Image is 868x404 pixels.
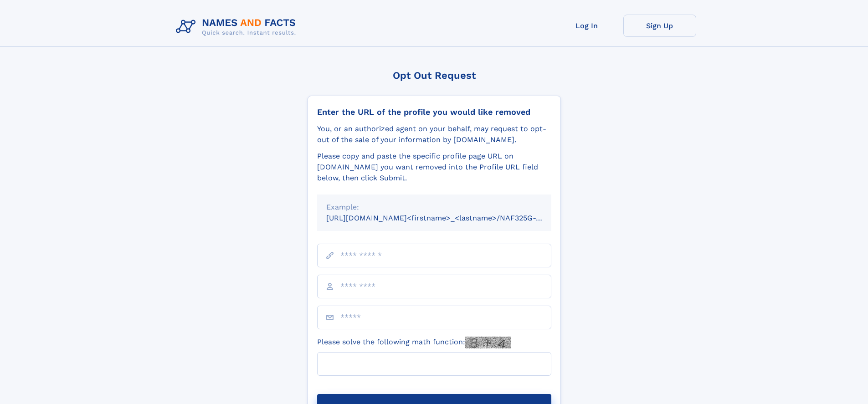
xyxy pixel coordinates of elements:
[172,15,303,39] img: Logo Names and Facts
[317,123,551,145] div: You, or an authorized agent on your behalf, may request to opt-out of the sale of your informatio...
[308,70,561,81] div: Opt Out Request
[623,15,696,37] a: Sign Up
[326,202,542,213] div: Example:
[550,15,623,37] a: Log In
[326,214,569,222] small: [URL][DOMAIN_NAME]<firstname>_<lastname>/NAF325G-xxxxxxxx
[317,107,551,117] div: Enter the URL of the profile you would like removed
[317,337,511,348] label: Please solve the following math function:
[317,151,551,184] div: Please copy and paste the specific profile page URL on [DOMAIN_NAME] you want removed into the Pr...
